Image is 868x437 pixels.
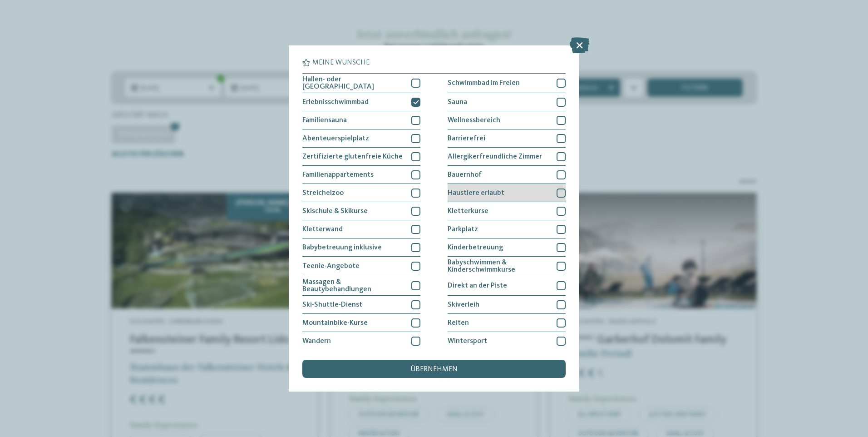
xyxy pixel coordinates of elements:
[448,259,550,273] span: Babyschwimmen & Kinderschwimmkurse
[448,117,500,124] span: Wellnessbereich
[448,301,479,308] span: Skiverleih
[448,282,507,289] span: Direkt an der Piste
[448,79,520,87] span: Schwimmbad im Freien
[302,244,382,251] span: Babybetreuung inklusive
[410,366,458,373] span: übernehmen
[302,189,344,197] span: Streichelzoo
[448,99,467,106] span: Sauna
[448,208,488,215] span: Kletterkurse
[448,244,503,251] span: Kinderbetreuung
[302,117,347,124] span: Familiensauna
[448,153,542,160] span: Allergikerfreundliche Zimmer
[312,59,370,66] span: Meine Wünsche
[302,153,403,160] span: Zertifizierte glutenfreie Küche
[302,338,331,345] span: Wandern
[302,99,369,106] span: Erlebnisschwimmbad
[302,263,360,270] span: Teenie-Angebote
[302,301,362,308] span: Ski-Shuttle-Dienst
[448,189,504,197] span: Haustiere erlaubt
[448,338,487,345] span: Wintersport
[302,76,404,90] span: Hallen- oder [GEOGRAPHIC_DATA]
[302,319,368,327] span: Mountainbike-Kurse
[448,226,478,233] span: Parkplatz
[448,171,482,179] span: Bauernhof
[302,135,369,142] span: Abenteuerspielplatz
[448,135,485,142] span: Barrierefrei
[302,171,374,179] span: Familienappartements
[448,319,469,327] span: Reiten
[302,278,404,293] span: Massagen & Beautybehandlungen
[302,208,368,215] span: Skischule & Skikurse
[302,226,343,233] span: Kletterwand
